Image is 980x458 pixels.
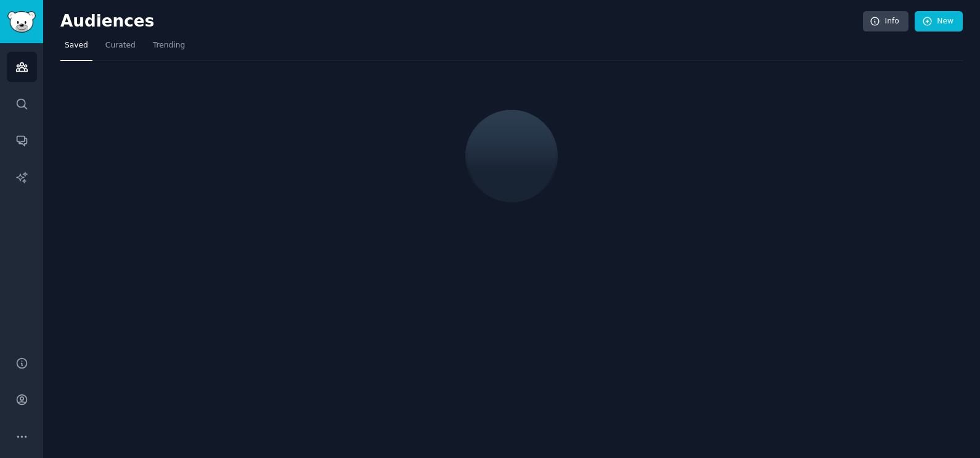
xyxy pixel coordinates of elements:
a: New [915,11,963,32]
span: Saved [65,40,88,51]
a: Curated [101,36,140,61]
a: Saved [60,36,92,61]
img: GummySearch logo [7,11,36,33]
h2: Audiences [60,12,863,31]
a: Trending [149,36,189,61]
a: Info [863,11,909,32]
span: Trending [153,40,185,51]
span: Curated [105,40,136,51]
